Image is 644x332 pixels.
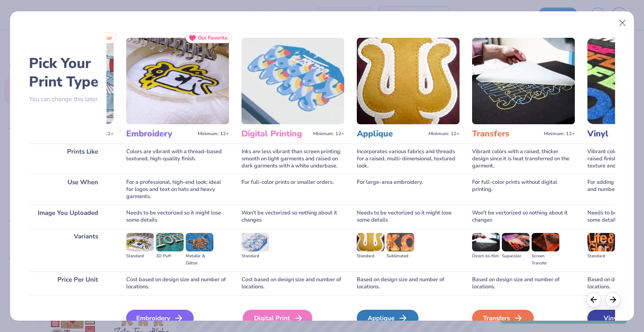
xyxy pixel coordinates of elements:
[357,233,384,251] img: Standard
[472,38,575,124] img: Transfers
[241,174,344,205] div: For full-color prints or smaller orders.
[587,233,615,251] img: Standard
[502,253,530,260] div: Supacolor
[472,272,575,295] div: Based on design size and number of locations.
[126,310,194,327] div: Embroidery
[472,128,540,139] h3: Transfers
[357,272,460,295] div: Based on design size and number of locations.
[126,174,229,205] div: For a professional, high-end look; ideal for logos and text on hats and heavy garments.
[243,310,312,327] div: Digital Print
[472,253,500,260] div: Direct-to-film
[357,128,425,139] h3: Applique
[29,96,106,103] p: You can change this later.
[472,174,575,205] div: For full-color prints without digital printing.
[387,253,414,260] div: Sublimated
[472,205,575,228] div: Won't be vectorized so nothing about it changes
[241,205,344,228] div: Won't be vectorized so nothing about it changes
[29,54,106,91] h2: Pick Your Print Type
[357,144,460,174] div: Incorporates various fabrics and threads for a raised, multi-dimensional, textured look.
[532,233,559,251] img: Screen Transfer
[502,233,530,251] img: Supacolor
[587,253,615,260] div: Standard
[313,131,344,137] span: Minimum: 12+
[126,128,195,139] h3: Embroidery
[126,233,154,251] img: Standard
[241,233,269,251] img: Standard
[472,233,500,251] img: Direct-to-film
[472,310,534,327] div: Transfers
[126,38,229,124] img: Embroidery
[241,272,344,295] div: Cost based on design size and number of locations.
[357,310,418,327] div: Applique
[241,38,344,124] img: Digital Printing
[241,144,344,174] div: Inks are less vibrant than screen printing; smooth on light garments and raised on dark garments ...
[387,233,414,251] img: Sublimated
[29,205,106,228] div: Image You Uploaded
[472,144,575,174] div: Vibrant colors with a raised, thicker design since it is heat transferred on the garment.
[428,131,460,137] span: Minimum: 12+
[241,253,269,260] div: Standard
[29,272,106,295] div: Price Per Unit
[198,35,228,41] span: Our Favorite
[357,174,460,205] div: For large-area embroidery.
[532,253,559,267] div: Screen Transfer
[126,205,229,228] div: Needs to be vectorized so it might lose some details
[198,131,229,137] span: Minimum: 12+
[615,15,631,31] button: Close
[357,253,384,260] div: Standard
[156,233,184,251] img: 3D Puff
[544,131,575,137] span: Minimum: 12+
[126,144,229,174] div: Colors are vibrant with a thread-based textured, high-quality finish.
[186,253,213,267] div: Metallic & Glitter
[29,144,106,174] div: Prints Like
[186,233,213,251] img: Metallic & Glitter
[241,128,310,139] h3: Digital Printing
[357,38,460,124] img: Applique
[29,228,106,272] div: Variants
[156,253,184,260] div: 3D Puff
[126,253,154,260] div: Standard
[29,174,106,205] div: Use When
[126,272,229,295] div: Cost based on design size and number of locations.
[357,205,460,228] div: Needs to be vectorized so it might lose some details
